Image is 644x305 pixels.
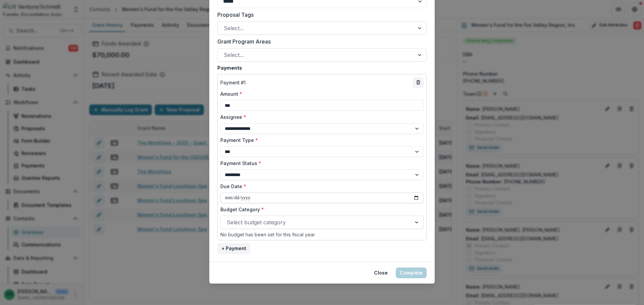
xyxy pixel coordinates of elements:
label: Proposal Tags [217,11,423,19]
div: No budget has been set for this fiscal year [220,232,424,237]
label: Payment Type [220,137,420,144]
label: Budget Category [220,206,420,213]
button: delete [413,77,424,88]
label: Due Date [220,183,420,190]
label: Payment Status [220,160,420,167]
label: Grant Program Areas [217,37,423,46]
label: Assignee [220,113,420,121]
p: Payment # 1 [220,79,246,86]
label: Amount [220,90,420,97]
button: + Payment [217,243,250,254]
button: Complete [396,268,427,278]
label: Payments [217,64,423,71]
button: Close [370,268,392,278]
